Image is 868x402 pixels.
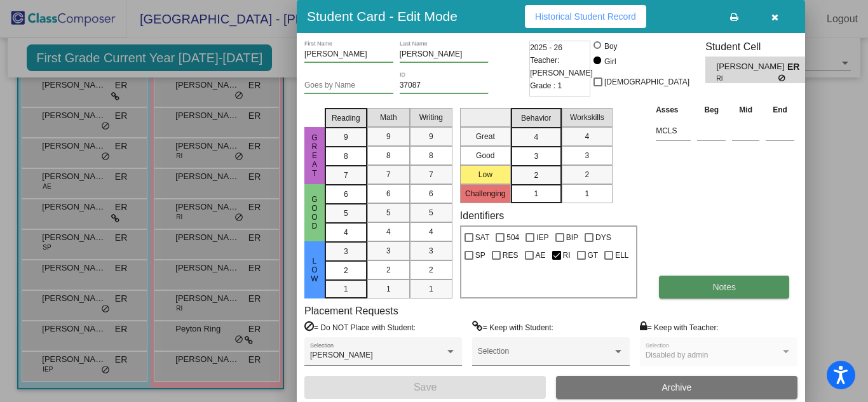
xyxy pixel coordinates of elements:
[534,188,538,199] span: 1
[429,207,433,218] span: 5
[400,81,489,90] input: Enter ID
[506,230,519,245] span: 504
[386,264,391,276] span: 2
[659,276,789,298] button: Notes
[712,282,736,292] span: Notes
[344,131,348,143] span: 9
[662,382,692,392] span: Archive
[386,207,391,218] span: 5
[429,131,433,142] span: 9
[729,103,763,117] th: Mid
[656,121,691,140] input: assessment
[475,248,485,263] span: SP
[585,150,589,161] span: 3
[386,169,391,180] span: 7
[386,245,391,257] span: 3
[566,230,578,245] span: BIP
[429,150,433,161] span: 8
[536,230,548,245] span: IEP
[386,150,391,161] span: 8
[386,226,391,238] span: 4
[534,151,538,162] span: 3
[310,351,373,359] span: [PERSON_NAME]
[717,60,787,74] span: [PERSON_NAME]
[309,257,320,283] span: Low
[344,170,348,181] span: 7
[429,188,433,199] span: 6
[475,230,489,245] span: SAT
[386,283,391,295] span: 1
[429,226,433,238] span: 4
[556,376,797,399] button: Archive
[787,60,805,74] span: ER
[344,208,348,219] span: 5
[419,112,443,123] span: Writing
[640,321,719,333] label: = Keep with Teacher:
[585,188,589,199] span: 1
[525,5,646,28] button: Historical Student Record
[534,170,538,181] span: 2
[304,321,416,333] label: = Do NOT Place with Student:
[585,131,589,142] span: 4
[615,248,628,263] span: ELL
[595,230,611,245] span: DYS
[309,133,320,178] span: Great
[460,210,504,222] label: Identifiers
[717,74,778,83] span: RI
[535,11,636,22] span: Historical Student Record
[694,103,729,117] th: Beg
[530,41,562,54] span: 2025 - 26
[588,248,599,263] span: GT
[344,189,348,200] span: 6
[503,248,519,263] span: RES
[604,74,689,90] span: [DEMOGRAPHIC_DATA]
[344,265,348,276] span: 2
[344,151,348,162] span: 8
[604,41,618,52] div: Boy
[380,112,397,123] span: Math
[646,351,709,359] span: Disabled by admin
[604,56,616,67] div: Girl
[429,245,433,257] span: 3
[386,131,391,142] span: 9
[304,305,398,317] label: Placement Requests
[344,246,348,257] span: 3
[534,131,538,143] span: 4
[536,248,546,263] span: AE
[386,188,391,199] span: 6
[429,264,433,276] span: 2
[429,283,433,295] span: 1
[763,103,797,117] th: End
[472,321,553,333] label: = Keep with Student:
[521,112,551,124] span: Behavior
[530,79,562,92] span: Grade : 1
[653,103,694,117] th: Asses
[304,81,393,90] input: goes by name
[309,195,320,231] span: Good
[304,376,546,399] button: Save
[414,382,437,392] span: Save
[585,169,589,180] span: 2
[705,41,816,53] h3: Student Cell
[332,112,360,124] span: Reading
[344,227,348,238] span: 4
[570,112,604,123] span: Workskills
[307,8,458,24] h3: Student Card - Edit Mode
[344,283,348,295] span: 1
[429,169,433,180] span: 7
[530,54,593,79] span: Teacher: [PERSON_NAME]
[563,248,571,263] span: RI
